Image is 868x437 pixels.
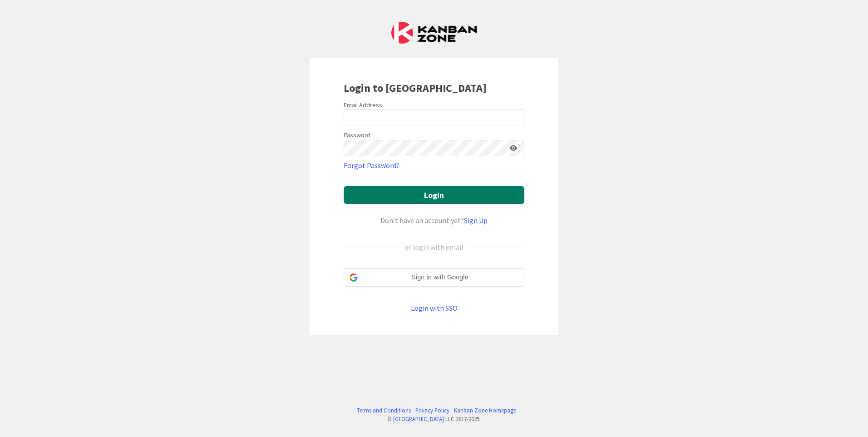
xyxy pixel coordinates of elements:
[344,215,524,226] div: Don’t have an account yet?
[344,186,524,204] button: Login
[357,406,411,415] a: Terms and Conditions
[344,101,382,109] label: Email Address
[411,303,458,313] a: Login with SSO
[352,415,516,423] div: © LLC 2017- 2025 .
[344,160,399,171] a: Forgot Password?
[393,415,444,422] a: [GEOGRAPHIC_DATA]
[464,216,488,225] a: Sign Up
[454,406,516,415] a: Kanban Zone Homepage
[361,273,518,282] span: Sign in with Google
[344,81,487,95] b: Login to [GEOGRAPHIC_DATA]
[344,130,370,140] label: Password
[344,268,524,287] div: Sign in with Google
[415,406,449,415] a: Privacy Policy
[402,242,466,253] div: or login with email
[391,22,477,44] img: Kanban Zone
